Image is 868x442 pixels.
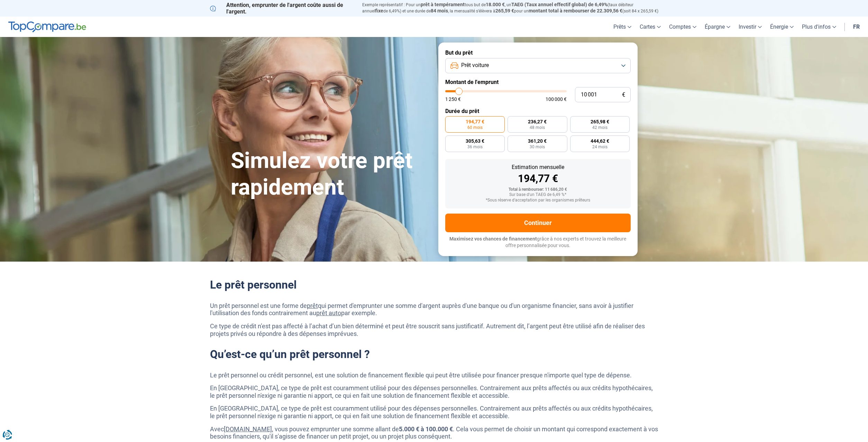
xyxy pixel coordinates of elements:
[451,173,625,184] div: 194,77 €
[451,164,625,170] div: Estimation mensuelle
[421,2,465,7] span: prêt à tempérament
[210,348,658,361] h2: Qu’est-ce qu’un prêt personnel ?
[451,187,625,192] div: Total à rembourser: 11 686,20 €
[451,192,625,197] div: Sur base d'un TAEG de 6,49 %*
[316,309,341,317] a: prêt auto
[210,302,658,317] p: Un prêt personnel est une forme de qui permet d'emprunter une somme d'argent auprès d'une banque ...
[362,2,658,14] p: Exemple représentatif : Pour un tous but de , un (taux débiteur annuel de 6,49%) et une durée de ...
[766,17,798,37] a: Énergie
[8,21,86,32] img: TopCompare
[461,62,489,69] span: Prêt voiture
[445,108,631,114] label: Durée du prêt
[528,119,547,124] span: 236,27 €
[445,58,631,73] button: Prêt voiture
[467,145,483,149] span: 36 mois
[591,119,609,124] span: 265,98 €
[445,214,631,232] button: Continuer
[701,17,734,37] a: Épargne
[636,17,665,37] a: Cartes
[210,405,658,420] p: En [GEOGRAPHIC_DATA], ce type de prêt est couramment utilisé pour des dépenses personnelles. Cont...
[307,302,318,309] a: prêt
[798,17,840,37] a: Plus d'infos
[445,79,631,85] label: Montant de l'emprunt
[849,17,864,37] a: fr
[451,198,625,203] div: *Sous réserve d'acceptation par les organismes prêteurs
[445,49,631,56] label: But du prêt
[530,145,545,149] span: 30 mois
[375,8,383,13] span: fixe
[210,278,658,291] h2: Le prêt personnel
[399,425,453,433] strong: 5.000 € à 100.000 €
[445,97,461,102] span: 1 250 €
[466,119,484,124] span: 194,77 €
[224,425,272,433] a: [DOMAIN_NAME]
[495,8,514,13] span: 265,59 €
[528,139,547,143] span: 361,20 €
[734,17,766,37] a: Investir
[511,2,607,7] span: TAEG (Taux annuel effectif global) de 6,49%
[466,139,484,143] span: 305,63 €
[546,97,567,102] span: 100 000 €
[530,125,545,130] span: 48 mois
[210,372,658,379] p: Le prêt personnel ou crédit personnel, est une solution de financement flexible qui peut être uti...
[592,125,607,130] span: 42 mois
[231,148,430,201] h1: Simulez votre prêt rapidement
[592,145,607,149] span: 24 mois
[529,8,622,13] span: montant total à rembourser de 22.309,56 €
[591,139,609,143] span: 444,62 €
[486,2,505,7] span: 18.000 €
[622,92,625,98] span: €
[210,322,658,337] p: Ce type de crédit n’est pas affecté à l’achat d’un bien déterminé et peut être souscrit sans just...
[467,125,483,130] span: 60 mois
[210,425,658,440] p: Avec , vous pouvez emprunter une somme allant de . Cela vous permet de choisir un montant qui cor...
[609,17,636,37] a: Prêts
[445,236,631,249] p: grâce à nos experts et trouvez la meilleure offre personnalisée pour vous.
[665,17,701,37] a: Comptes
[431,8,448,13] span: 84 mois
[210,384,658,399] p: En [GEOGRAPHIC_DATA], ce type de prêt est couramment utilisé pour des dépenses personnelles. Cont...
[210,2,354,15] p: Attention, emprunter de l'argent coûte aussi de l'argent.
[449,236,537,242] span: Maximisez vos chances de financement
